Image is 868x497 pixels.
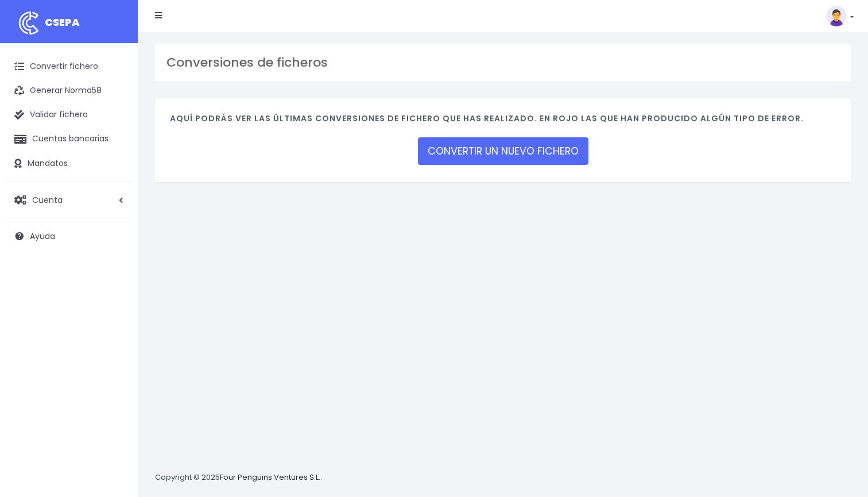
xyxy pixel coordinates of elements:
a: Convertir fichero [6,55,132,79]
a: Cuenta [6,188,132,212]
span: Ayuda [30,230,55,242]
span: CSEPA [45,15,80,29]
img: logo [14,9,43,37]
span: Cuenta [32,194,63,205]
a: Validar fichero [6,103,132,127]
img: profile [826,6,847,26]
a: Ayuda [6,224,132,248]
a: Four Penguins Ventures S.L. [220,472,320,483]
a: Mandatos [6,152,132,176]
h4: Aquí podrás ver las últimas conversiones de fichero que has realizado. En rojo las que han produc... [170,114,836,129]
h3: Conversiones de ficheros [166,55,839,70]
p: Copyright © 2025 . [155,472,322,484]
a: Generar Norma58 [6,79,132,103]
a: Cuentas bancarias [6,127,132,151]
a: CONVERTIR UN NUEVO FICHERO [418,137,588,165]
